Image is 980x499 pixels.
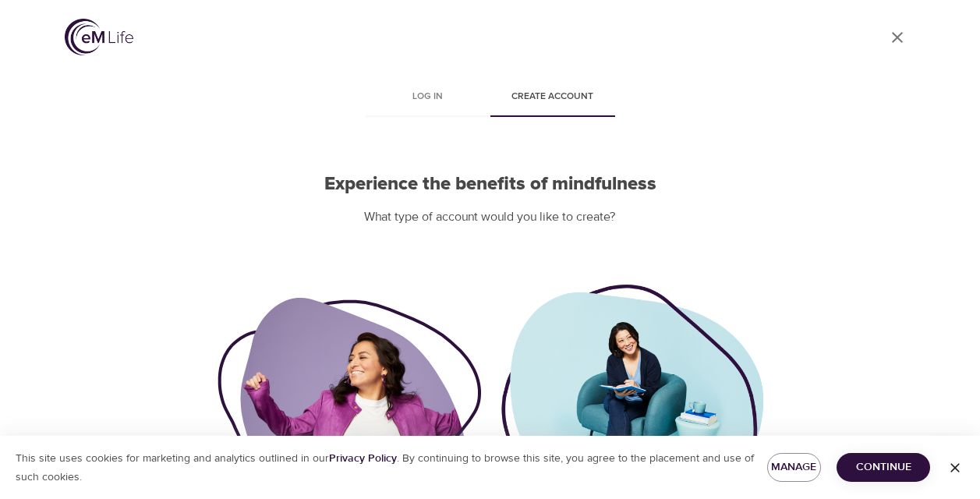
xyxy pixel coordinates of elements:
h2: Experience the benefits of mindfulness [218,173,763,196]
span: Continue [849,458,918,477]
p: What type of account would you like to create? [218,208,763,226]
span: Manage [780,458,809,477]
span: Create account [500,89,606,105]
button: Continue [837,453,930,482]
img: logo [65,19,133,55]
a: Privacy Policy [329,451,397,465]
span: Log in [375,89,481,105]
button: Manage [767,453,822,482]
a: close [879,19,916,56]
